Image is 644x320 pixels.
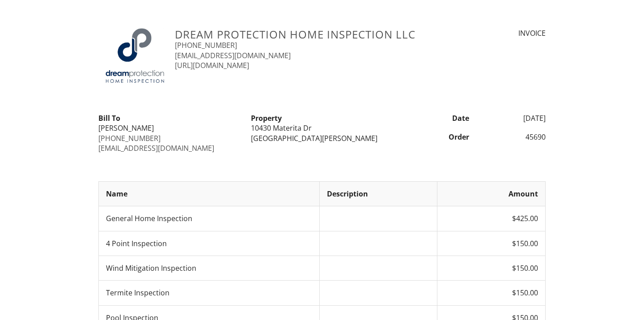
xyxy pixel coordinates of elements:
span: Wind Mitigation Inspection [106,263,196,273]
th: Description [320,181,437,206]
a: [URL][DOMAIN_NAME] [175,60,249,70]
div: 10430 Materita Dr [251,123,393,133]
span: Termite Inspection [106,288,169,298]
a: [EMAIL_ADDRESS][DOMAIN_NAME] [98,143,214,153]
td: $150.00 [437,281,546,305]
td: $150.00 [437,256,546,281]
span: General Home Inspection [106,213,192,223]
a: [PHONE_NUMBER] [98,133,161,143]
a: [PHONE_NUMBER] [175,40,237,50]
a: [EMAIL_ADDRESS][DOMAIN_NAME] [175,51,291,60]
div: [GEOGRAPHIC_DATA][PERSON_NAME] [251,133,393,143]
td: $150.00 [437,231,546,256]
strong: Bill To [98,113,120,123]
th: Amount [437,181,546,206]
strong: Property [251,113,282,123]
th: Name [99,181,320,206]
div: Order [398,132,475,142]
img: Logo2.png [98,28,164,83]
div: [PERSON_NAME] [98,123,240,133]
div: [DATE] [475,113,551,123]
div: Date [398,113,475,123]
h3: Dream Protection Home Inspection LLC [175,28,431,40]
div: 45690 [475,132,551,142]
span: 4 Point Inspection [106,239,167,248]
div: INVOICE [442,28,546,38]
td: $425.00 [437,206,546,231]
